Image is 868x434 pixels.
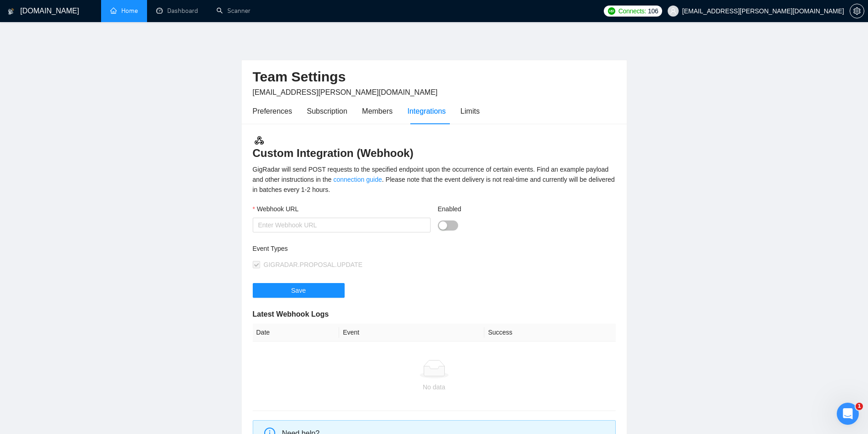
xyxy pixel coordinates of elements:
img: logo [8,4,14,19]
button: Enabled [438,220,458,231]
h5: Latest Webhook Logs [253,309,616,320]
button: setting [850,4,864,18]
div: Subscription [307,105,347,117]
label: Enabled [438,204,461,214]
div: Members [362,105,393,117]
h2: Team Settings [253,68,616,87]
a: homeHome [110,7,138,15]
a: connection guide [333,176,382,183]
div: Limits [460,105,480,117]
span: setting [850,7,864,15]
h3: Custom Integration (Webhook) [253,135,616,161]
span: 106 [648,6,658,16]
div: No data [256,382,612,392]
iframe: Intercom live chat [837,403,859,425]
div: Preferences [253,105,292,117]
th: Date [253,324,340,341]
th: Event [339,324,484,341]
button: Save [253,283,345,298]
th: Success [484,324,615,341]
span: GIGRADAR.PROPOSAL.UPDATE [264,261,363,268]
span: 1 [856,403,863,410]
a: setting [850,7,864,15]
img: upwork-logo.png [608,7,615,15]
img: webhook.3a52c8ec.svg [254,135,265,146]
label: Event Types [253,243,288,254]
div: Integrations [408,105,446,117]
span: [EMAIL_ADDRESS][PERSON_NAME][DOMAIN_NAME] [253,88,438,96]
input: Webhook URL [253,218,431,232]
a: searchScanner [216,7,250,15]
a: dashboardDashboard [156,7,198,15]
span: user [670,8,676,14]
div: GigRadar will send POST requests to the specified endpoint upon the occurrence of certain events.... [253,164,616,195]
span: Connects: [618,6,646,16]
label: Webhook URL [253,204,299,214]
span: Save [291,285,306,295]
